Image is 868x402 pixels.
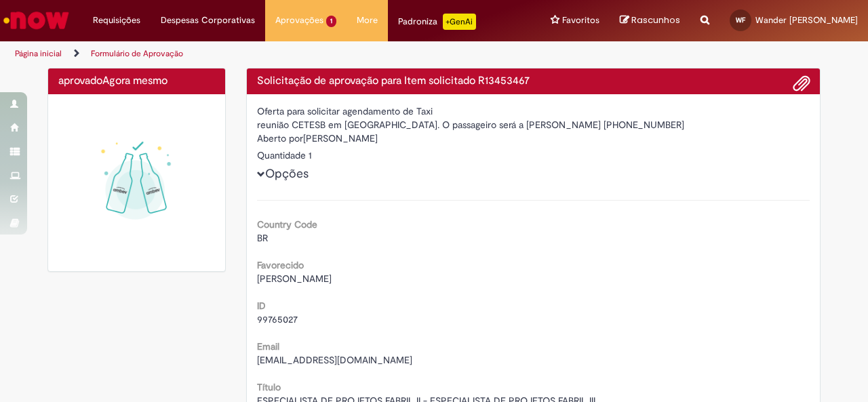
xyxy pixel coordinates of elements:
[257,132,810,148] div: [PERSON_NAME]
[257,148,810,162] div: Quantidade 1
[755,14,858,26] span: Wander [PERSON_NAME]
[161,14,255,27] span: Despesas Corporativas
[257,340,279,353] b: Email
[257,132,303,145] label: Aberto por
[562,14,599,27] span: Favoritos
[257,218,317,230] b: Country Code
[257,259,304,271] b: Favorecido
[620,14,680,27] a: Rascunhos
[257,118,810,132] div: reunião CETESB em [GEOGRAPHIC_DATA]. O passageiro será a [PERSON_NAME] [PHONE_NUMBER]
[357,14,378,27] span: More
[257,381,281,393] b: Título
[275,14,323,27] span: Aprovações
[631,14,680,26] span: Rascunhos
[257,313,298,325] span: 99765027
[398,14,476,30] div: Padroniza
[102,74,167,87] time: 27/08/2025 18:34:18
[443,14,476,30] p: +GenAi
[15,48,62,59] a: Página inicial
[10,41,568,66] ul: Trilhas de página
[257,75,810,87] h4: Solicitação de aprovação para Item solicitado R13453467
[257,300,266,312] b: ID
[257,273,332,285] span: [PERSON_NAME]
[1,7,71,34] img: ServiceNow
[257,354,412,366] span: [EMAIL_ADDRESS][DOMAIN_NAME]
[257,104,810,118] div: Oferta para solicitar agendamento de Taxi
[257,232,268,244] span: BR
[91,48,183,59] a: Formulário de Aprovação
[102,74,167,87] span: Agora mesmo
[93,14,140,27] span: Requisições
[326,16,336,27] span: 1
[736,16,745,24] span: WF
[58,75,215,87] h4: aprovado
[58,104,215,261] img: sucesso_1.gif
